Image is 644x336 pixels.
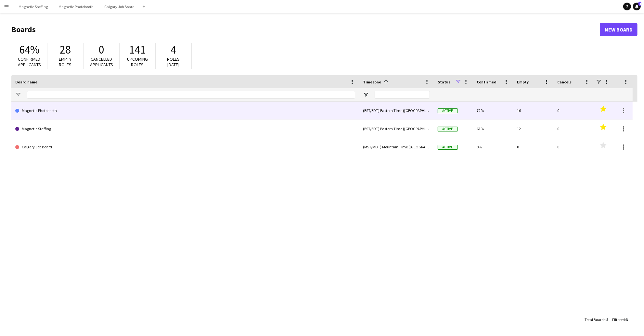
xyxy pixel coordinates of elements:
button: Magnetic Photobooth [53,0,99,13]
span: Cancels [557,80,572,84]
div: 12 [513,120,553,138]
span: Filtered [612,317,625,322]
span: 5 [606,317,608,322]
button: Magnetic Staffing [13,0,53,13]
div: : [585,313,608,326]
span: Confirmed applicants [18,56,41,68]
span: Active [438,108,458,113]
a: 4 [633,3,641,10]
span: Upcoming roles [127,56,148,68]
h1: Boards [11,25,600,34]
div: (MST/MDT) Mountain Time ([GEOGRAPHIC_DATA] & [GEOGRAPHIC_DATA]) [359,138,434,156]
span: 28 [60,43,71,57]
span: Roles [DATE] [167,56,180,68]
span: Active [438,145,458,150]
a: Magnetic Photobooth [15,102,355,120]
div: 0 [513,138,553,156]
span: 4 [638,2,641,6]
span: Total Boards [585,317,605,322]
span: Timezone [363,80,381,84]
div: 0% [473,138,513,156]
div: 0 [553,138,594,156]
span: Board name [15,80,37,84]
span: Cancelled applicants [90,56,113,68]
a: New Board [600,23,638,36]
div: : [612,313,628,326]
span: Empty [517,80,529,84]
a: Calgary Job Board [15,138,355,156]
span: Active [438,127,458,131]
span: 0 [99,43,104,57]
button: Open Filter Menu [15,92,21,98]
div: 0 [553,102,594,119]
div: (EST/EDT) Eastern Time ([GEOGRAPHIC_DATA] & [GEOGRAPHIC_DATA]) [359,120,434,138]
span: 64% [19,43,39,57]
input: Board name Filter Input [27,91,355,99]
span: 3 [626,317,628,322]
div: (EST/EDT) Eastern Time ([GEOGRAPHIC_DATA] & [GEOGRAPHIC_DATA]) [359,102,434,119]
div: 16 [513,102,553,119]
div: 61% [473,120,513,138]
span: 4 [171,43,176,57]
button: Calgary Job Board [99,0,140,13]
a: Magnetic Staffing [15,120,355,138]
div: 72% [473,102,513,119]
span: Empty roles [59,56,72,68]
span: Confirmed [477,80,496,84]
div: 0 [553,120,594,138]
input: Timezone Filter Input [375,91,430,99]
button: Open Filter Menu [363,92,369,98]
span: Status [438,80,450,84]
span: 141 [129,43,146,57]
